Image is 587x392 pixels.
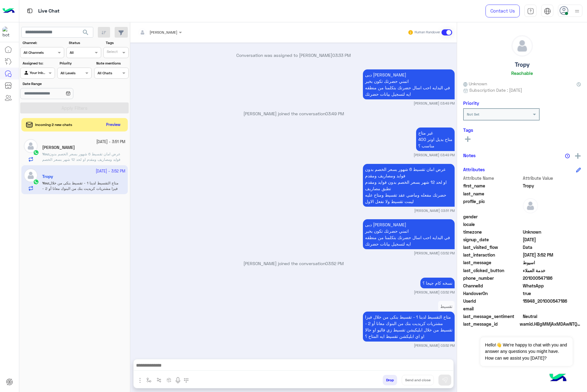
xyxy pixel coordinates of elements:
[133,260,455,267] p: [PERSON_NAME] joined the conversation
[26,7,34,15] img: tab
[463,198,522,212] span: profile_pic
[144,375,154,385] button: select flow
[106,49,118,56] div: Select
[463,80,487,87] span: Unknown
[35,122,72,128] span: Incoming 2 new chats
[69,40,100,46] label: Status
[523,175,581,181] span: Attribute Value
[523,283,581,289] span: 2
[523,229,581,235] span: Unknown
[325,261,344,266] span: 03:52 PM
[442,377,448,383] img: send message
[174,377,182,384] img: send voice note
[463,313,522,320] span: last_message_sentiment
[414,343,455,348] small: [PERSON_NAME] 03:52 PM
[520,321,581,327] span: wamid.HBgMMjAxMDAwNTQ3MTg2FQIAEhggQTEwRDg3NkNFNTJGRjEzRUMyQUMyQUI1QTcwRTY5NTUA
[523,244,581,250] span: Data
[463,153,476,158] h6: Notes
[523,183,581,189] span: Tropy
[154,375,164,385] button: Trigger scenario
[146,378,151,383] img: select flow
[463,275,522,281] span: phone_number
[414,251,455,256] small: [PERSON_NAME] 03:52 PM
[463,221,522,227] span: locale
[523,305,581,312] span: null
[523,275,581,281] span: 201000547186
[325,111,344,116] span: 03:49 PM
[414,153,455,157] small: [PERSON_NAME] 03:49 PM
[150,30,177,35] span: [PERSON_NAME]
[184,378,189,383] img: make a call
[60,61,91,66] label: Priority
[463,213,522,220] span: gender
[463,183,522,189] span: first_name
[23,40,64,46] label: Channel:
[523,298,581,304] span: 15948_201000547186
[38,7,60,15] p: Live Chat
[363,219,455,249] p: 26/9/2025, 3:52 PM
[167,378,172,383] img: create order
[463,100,479,106] h6: Priority
[527,8,534,15] img: tab
[42,152,125,178] span: عرض امان تقسيط 6 شهور بسعر الخصم بدون فوايد ومصاريف ومقدم او لحد 12 شهر بسعر الخصم بدون فوايد ومق...
[383,375,397,385] button: Drop
[575,153,581,159] img: add
[42,152,48,156] span: You
[547,368,569,389] img: hulul-logo.png
[524,5,537,17] a: tab
[438,301,455,312] p: 26/9/2025, 3:52 PM
[157,378,161,383] img: Trigger scenario
[463,167,485,172] h6: Attributes
[2,27,13,38] img: 1403182699927242
[469,87,522,93] span: Subscription Date : [DATE]
[523,252,581,258] span: 2025-09-26T12:52:33.0766406Z
[104,120,123,129] button: Preview
[463,190,522,197] span: last_name
[523,259,581,266] span: اسيوط
[414,101,455,106] small: [PERSON_NAME] 03:49 PM
[2,5,15,17] img: Logo
[363,164,455,207] p: 26/9/2025, 3:51 PM
[133,110,455,117] p: [PERSON_NAME] joined the conversation
[136,377,144,384] img: send attachment
[573,7,581,15] img: profile
[523,267,581,274] span: خدمة العملاء
[463,127,581,133] h6: Tags
[420,278,455,288] p: 26/9/2025, 3:52 PM
[415,30,440,35] small: Human Handover
[463,298,522,304] span: UserId
[414,290,455,295] small: [PERSON_NAME] 03:52 PM
[82,29,89,36] span: search
[511,70,533,76] h6: Reachable
[106,40,128,46] label: Tags
[485,5,520,17] a: Contact Us
[512,35,533,56] img: defaultAdmin.png
[463,267,522,274] span: last_clicked_button
[332,53,351,58] span: 03:33 PM
[515,61,530,68] h5: Tropy
[363,69,455,99] p: 26/9/2025, 3:49 PM
[463,244,522,250] span: last_visited_flow
[463,321,519,327] span: last_message_id
[463,252,522,258] span: last_interaction
[523,236,581,243] span: 2025-09-26T00:00:55.033Z
[20,102,129,113] button: Apply Filters
[565,153,570,158] img: notes
[480,337,572,366] span: Hello!👋 We're happy to chat with you and answer any questions you might have. How can we assist y...
[164,375,174,385] button: create order
[463,305,522,312] span: email
[402,375,434,385] button: Send and close
[523,221,581,227] span: null
[42,152,49,156] b: :
[463,175,522,181] span: Attribute Name
[523,213,581,220] span: null
[96,139,125,145] small: [DATE] - 3:51 PM
[463,290,522,297] span: HandoverOn
[133,52,455,58] p: Conversation was assigned to [PERSON_NAME]
[23,61,54,66] label: Assigned to:
[24,139,38,153] img: defaultAdmin.png
[463,259,522,266] span: last_message
[523,313,581,320] span: 0
[523,198,538,213] img: defaultAdmin.png
[463,236,522,243] span: signup_date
